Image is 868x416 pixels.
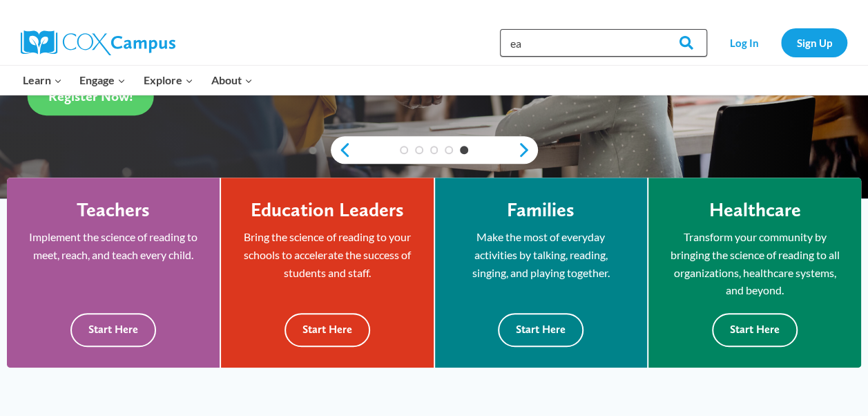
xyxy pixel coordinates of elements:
[445,146,453,154] a: 4
[28,228,199,263] p: Implement the science of reading to meet, reach, and teach every child.
[714,28,847,57] nav: Secondary Navigation
[7,178,220,368] a: Teachers Implement the science of reading to meet, reach, and teach every child. Start Here
[331,136,538,164] div: content slider buttons
[500,29,707,57] input: Search Cox Campus
[400,146,408,154] a: 1
[669,228,840,299] p: Transform your community by bringing the science of reading to all organizations, healthcare syst...
[202,66,262,95] button: Child menu of About
[221,178,433,368] a: Education Leaders Bring the science of reading to your schools to accelerate the success of stude...
[70,313,156,347] button: Start Here
[648,178,861,368] a: Healthcare Transform your community by bringing the science of reading to all organizations, heal...
[708,198,800,222] h4: Healthcare
[415,146,423,154] a: 2
[28,77,154,115] a: Register Now!
[714,28,774,57] a: Log In
[430,146,438,154] a: 3
[435,178,647,368] a: Families Make the most of everyday activities by talking, reading, singing, and playing together....
[14,66,261,95] nav: Primary Navigation
[712,313,798,347] button: Start Here
[77,198,150,222] h4: Teachers
[456,228,626,281] p: Make the most of everyday activities by talking, reading, singing, and playing together.
[135,66,202,95] button: Child menu of Explore
[251,198,404,222] h4: Education Leaders
[331,142,351,158] a: previous
[242,228,412,281] p: Bring the science of reading to your schools to accelerate the success of students and staff.
[517,142,538,158] a: next
[21,30,175,55] img: Cox Campus
[781,28,847,57] a: Sign Up
[507,198,575,222] h4: Families
[498,313,584,347] button: Start Here
[14,66,71,95] button: Child menu of Learn
[284,313,370,347] button: Start Here
[71,66,135,95] button: Child menu of Engage
[460,146,468,154] a: 5
[48,88,133,104] span: Register Now!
